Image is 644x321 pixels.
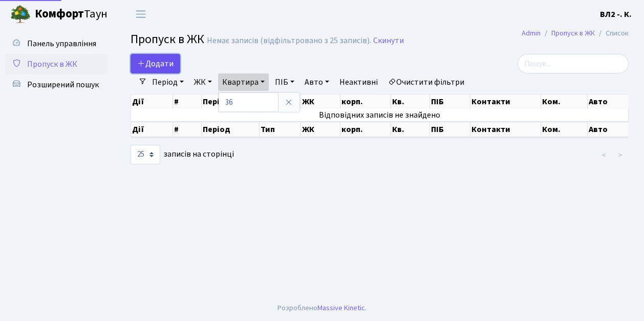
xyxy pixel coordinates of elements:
th: Авто [588,95,634,109]
th: Кв. [391,95,430,109]
th: ПІБ [430,95,470,109]
a: Додати [131,54,180,73]
span: Пропуск в ЖК [27,59,77,70]
nav: breadcrumb [506,23,644,44]
div: Розроблено . [277,303,367,314]
th: ЖК [301,95,340,109]
th: # [173,95,202,109]
a: Admin [522,28,541,39]
th: # [173,122,202,137]
th: ЖК [301,122,340,137]
th: ПІБ [430,122,470,137]
a: Скинути [373,36,404,46]
a: Очистити фільтри [384,73,468,91]
th: Ком. [541,95,587,109]
span: Таун [35,6,108,23]
th: Ком. [541,122,587,137]
th: Контакти [470,122,542,137]
a: Панель управління [5,33,108,54]
img: logo.png [10,4,31,25]
b: Комфорт [35,6,84,22]
a: Квартира [218,73,269,91]
th: корп. [340,122,391,137]
a: Неактивні [335,73,382,91]
a: Авто [300,73,333,91]
div: Немає записів (відфільтровано з 25 записів). [207,36,371,46]
th: Дії [131,95,173,109]
th: Період [202,122,260,137]
th: Кв. [391,122,430,137]
a: ЖК [190,73,216,91]
button: Переключити навігацію [128,6,154,23]
th: корп. [340,95,391,109]
li: Список [595,28,629,39]
td: Відповідних записів не знайдено [131,109,629,121]
span: Розширений пошук [27,79,99,90]
a: ВЛ2 -. К. [600,8,632,21]
a: Розширений пошук [5,74,108,95]
th: Період [202,95,260,109]
b: ВЛ2 -. К. [600,9,632,20]
span: Пропуск в ЖК [131,30,204,48]
a: Пропуск в ЖК [5,54,108,74]
select: записів на сторінці [131,145,160,164]
span: Додати [137,58,174,69]
th: Дії [131,122,173,137]
span: Панель управління [27,38,96,49]
th: Авто [588,122,634,137]
th: Контакти [470,95,542,109]
a: ПІБ [271,73,298,91]
input: Пошук... [518,54,629,73]
label: записів на сторінці [131,145,234,164]
a: Період [148,73,188,91]
th: Тип [260,122,301,137]
a: Пропуск в ЖК [551,28,595,39]
a: Massive Kinetic [317,303,365,313]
